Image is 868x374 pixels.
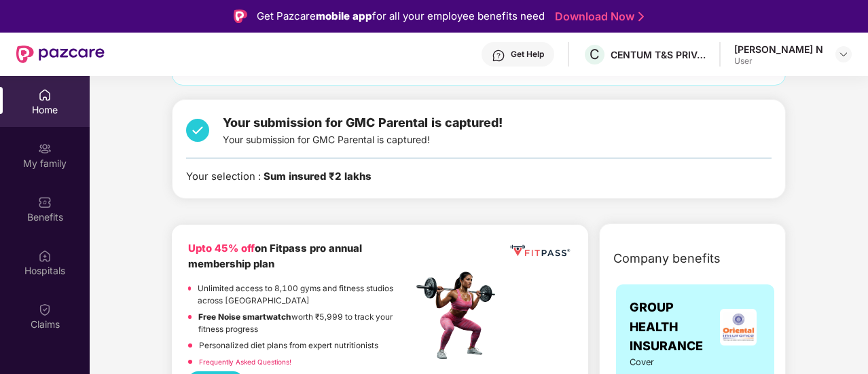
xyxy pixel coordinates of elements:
[186,169,372,185] div: Your selection :
[412,268,507,363] img: fpp.png
[198,311,412,336] p: worth ₹5,999 to track your fitness progress
[38,142,52,155] img: svg+xml;base64,PHN2ZyB3aWR0aD0iMjAiIGhlaWdodD0iMjAiIHZpZXdCb3g9IjAgMCAyMCAyMCIgZmlsbD0ibm9uZSIgeG...
[223,115,503,130] span: Your submission for GMC Parental is captured!
[611,48,706,61] div: CENTUM T&S PRIVATE LIMITED
[186,113,209,147] img: svg+xml;base64,PHN2ZyB4bWxucz0iaHR0cDovL3d3dy53My5vcmcvMjAwMC9zdmciIHdpZHRoPSIzNCIgaGVpZ2h0PSIzNC...
[38,249,52,263] img: svg+xml;base64,PHN2ZyBpZD0iSG9zcGl0YWxzIiB4bWxucz0iaHR0cDovL3d3dy53My5vcmcvMjAwMC9zdmciIHdpZHRoPS...
[188,242,362,270] b: on Fitpass pro annual membership plan
[199,339,378,352] p: Personalized diet plans from expert nutritionists
[508,241,572,261] img: fppp.png
[734,43,823,56] div: [PERSON_NAME] N
[630,356,679,369] span: Cover
[38,88,52,102] img: svg+xml;base64,PHN2ZyBpZD0iSG9tZSIgeG1sbnM9Imh0dHA6Ly93d3cudzMub3JnLzIwMDAvc3ZnIiB3aWR0aD0iMjAiIG...
[198,282,412,307] p: Unlimited access to 8,100 gyms and fitness studios across [GEOGRAPHIC_DATA]
[316,10,372,22] strong: mobile app
[511,49,544,60] div: Get Help
[38,303,52,316] img: svg+xml;base64,PHN2ZyBpZD0iQ2xhaW0iIHhtbG5zPSJodHRwOi8vd3d3LnczLm9yZy8yMDAwL3N2ZyIgd2lkdGg9IjIwIi...
[257,8,545,24] div: Get Pazcare for all your employee benefits need
[16,45,105,63] img: New Pazcare Logo
[223,113,503,147] div: Your submission for GMC Parental is captured!
[188,242,255,255] b: Upto 45% off
[492,49,505,62] img: svg+xml;base64,PHN2ZyBpZD0iSGVscC0zMngzMiIgeG1sbnM9Imh0dHA6Ly93d3cudzMub3JnLzIwMDAvc3ZnIiB3aWR0aD...
[38,195,52,209] img: svg+xml;base64,PHN2ZyBpZD0iQmVuZWZpdHMiIHhtbG5zPSJodHRwOi8vd3d3LnczLm9yZy8yMDAwL3N2ZyIgd2lkdGg9Ij...
[234,10,247,23] img: Logo
[264,170,372,183] b: Sum insured ₹2 lakhs
[838,49,849,60] img: svg+xml;base64,PHN2ZyBpZD0iRHJvcGRvd24tMzJ4MzIiIHhtbG5zPSJodHRwOi8vd3d3LnczLm9yZy8yMDAwL3N2ZyIgd2...
[555,10,640,24] a: Download Now
[613,249,721,268] span: Company benefits
[198,312,291,322] strong: Free Noise smartwatch
[630,298,716,356] span: GROUP HEALTH INSURANCE
[734,56,823,67] div: User
[590,46,600,62] span: C
[638,10,644,24] img: Stroke
[199,358,291,366] a: Frequently Asked Questions!
[720,309,757,345] img: insurerLogo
